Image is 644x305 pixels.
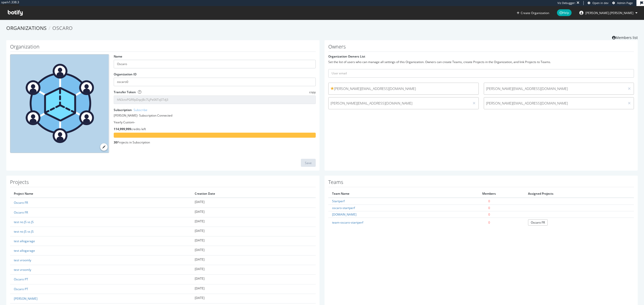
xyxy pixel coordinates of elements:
td: [DATE] [191,246,316,256]
a: Startperf [332,199,345,203]
a: test allogarage [14,239,35,243]
span: Admin Page [617,1,633,5]
th: Creation Date [191,190,316,198]
div: Set the list of users who can manage all settings of this Organization. Owners can create Teams, ... [328,60,634,64]
span: [PERSON_NAME][EMAIL_ADDRESS][DOMAIN_NAME] [486,101,623,106]
input: Organization ID [114,78,316,86]
td: [DATE] [191,275,316,284]
td: [DATE] [191,236,316,246]
td: 0 [454,198,524,205]
div: Projects in Subscription [114,140,316,144]
a: test allogarage [14,248,35,253]
input: User email [328,69,634,78]
td: 0 [454,218,524,227]
h1: Teams [328,179,634,187]
ol: breadcrumbs [6,25,638,32]
span: julien.sardin [585,11,633,15]
a: Oscaro PT [14,287,28,291]
a: Members list [612,34,638,40]
a: test no JS vs JS [14,229,34,234]
th: Assigned Projects [524,190,634,198]
td: [DATE] [191,227,316,236]
a: Admin Page [612,1,633,5]
a: Oscaro PT [14,277,28,281]
button: [PERSON_NAME].[PERSON_NAME] [575,9,641,17]
button: Save [301,159,316,167]
a: - Subscribe [132,108,147,112]
a: Oscaro FR [14,200,28,205]
a: Oscaro FR [528,219,548,226]
span: [PERSON_NAME][EMAIL_ADDRESS][DOMAIN_NAME] [331,86,476,91]
a: test vroomly [14,268,31,272]
span: Oscaro [52,25,73,31]
a: [DOMAIN_NAME] [332,212,356,217]
td: [DATE] [191,284,316,294]
span: [PERSON_NAME][EMAIL_ADDRESS][DOMAIN_NAME] [331,101,468,106]
td: [DATE] [191,198,316,208]
a: test no JS vs JS [14,220,34,224]
div: Save [305,161,312,165]
a: [PERSON_NAME] [14,296,37,301]
td: 0 [454,205,524,211]
a: Organizations [6,25,47,31]
strong: 30 [114,140,117,144]
span: copy [309,90,316,94]
a: Open in dev [588,1,609,5]
label: Name [114,54,122,59]
h1: Owners [328,44,634,52]
th: Members [454,190,524,198]
th: Team Name [328,190,454,198]
input: name [114,60,316,68]
a: Oscaro FR [14,210,28,215]
span: Open in dev [592,1,609,5]
strong: 114,999,999 [114,127,131,131]
label: Organization ID [114,72,137,76]
h1: Projects [10,179,316,187]
span: Help [557,9,572,16]
button: Create Organization [516,11,549,15]
div: credits left [114,127,316,131]
div: [PERSON_NAME] - Subscription Connected [114,113,316,118]
td: [DATE] [191,217,316,227]
td: [DATE] [191,294,316,303]
td: [DATE] [191,256,316,265]
span: [PERSON_NAME][EMAIL_ADDRESS][DOMAIN_NAME] [486,86,623,91]
td: [DATE] [191,265,316,275]
label: Organization Owners List [328,54,365,59]
label: Transfer Token [114,90,136,94]
label: Subscription [114,108,147,112]
td: 0 [454,211,524,218]
div: Viz Debugger: [557,1,576,5]
a: test vroomly [14,258,31,262]
th: Project Name [10,190,191,198]
a: oscaro-startperf [332,206,355,210]
td: [DATE] [191,208,316,217]
div: Yearly Custom - [114,120,316,124]
h1: Organization [10,44,316,52]
a: team-oscaro-startperf [332,220,363,225]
